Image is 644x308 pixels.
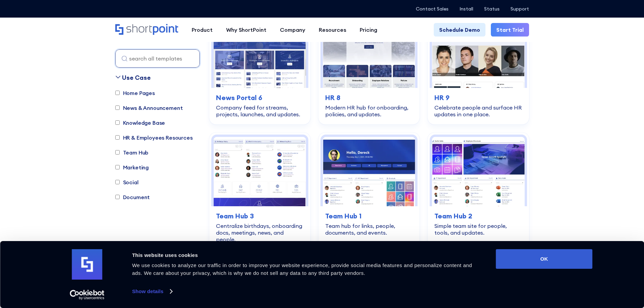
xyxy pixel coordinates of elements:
[115,121,120,125] input: Knowledge Base
[115,180,120,185] input: Social
[115,148,149,157] label: Team Hub
[115,163,149,171] label: Marketing
[323,137,415,206] img: Team Hub 1 – SharePoint Online Modern Team Site Template: Team hub for links, people, documents, ...
[115,119,165,127] label: Knowledge Base
[319,26,346,34] div: Resources
[115,193,150,201] label: Document
[434,211,522,221] h3: Team Hub 2
[209,133,310,250] a: Team Hub 3 – SharePoint Team Site Template: Centralize birthdays, onboarding docs, meetings, news...
[115,136,120,140] input: HR & Employees Resources
[325,222,413,236] div: Team hub for links, people, documents, and events.
[318,14,420,124] a: HR 8 – SharePoint HR Template: Modern HR hub for onboarding, policies, and updates.HR 8Modern HR ...
[132,251,481,259] div: This website uses cookies
[432,18,524,88] img: HR 9 – HR Template: Celebrate people and surface HR updates in one place.
[132,286,172,297] a: Show details
[185,23,219,37] a: Product
[428,14,529,124] a: HR 9 – HR Template: Celebrate people and surface HR updates in one place.HR 9Celebrate people and...
[115,150,120,155] input: Team Hub
[214,18,306,88] img: News Portal 6 – Sharepoint Company Feed: Company feed for streams, projects, launches, and updates.
[219,23,273,37] a: Why ShortPoint
[353,23,384,37] a: Pricing
[226,26,266,34] div: Why ShortPoint
[216,93,304,103] h3: News Portal 6
[434,104,522,118] div: Celebrate people and surface HR updates in one place.
[280,26,305,34] div: Company
[325,211,413,221] h3: Team Hub 1
[115,106,120,110] input: News & Announcement
[432,137,524,206] img: Team Hub 2 – SharePoint Template Team Site: Simple team site for people, tools, and updates.
[428,133,529,250] a: Team Hub 2 – SharePoint Template Team Site: Simple team site for people, tools, and updates.Team ...
[216,104,304,118] div: Company feed for streams, projects, launches, and updates.
[522,230,644,308] iframe: Chat Widget
[115,89,155,97] label: Home Pages
[214,137,306,206] img: Team Hub 3 – SharePoint Team Site Template: Centralize birthdays, onboarding docs, meetings, news...
[323,18,415,88] img: HR 8 – SharePoint HR Template: Modern HR hub for onboarding, policies, and updates.
[122,73,151,82] div: Use Case
[360,26,377,34] div: Pricing
[318,133,420,250] a: Team Hub 1 – SharePoint Online Modern Team Site Template: Team hub for links, people, documents, ...
[115,195,120,199] input: Document
[459,6,473,11] a: Install
[115,178,139,186] label: Social
[192,26,213,34] div: Product
[57,290,117,300] a: Usercentrics Cookiebot - opens in a new window
[216,211,304,221] h3: Team Hub 3
[216,222,304,243] div: Centralize birthdays, onboarding docs, meetings, news, and people.
[115,165,120,170] input: Marketing
[209,14,310,124] a: News Portal 6 – Sharepoint Company Feed: Company feed for streams, projects, launches, and update...
[115,134,193,142] label: HR & Employees Resources
[434,222,522,236] div: Simple team site for people, tools, and updates.
[312,23,353,37] a: Resources
[72,249,102,280] img: logo
[273,23,312,37] a: Company
[115,91,120,95] input: Home Pages
[484,6,500,11] a: Status
[416,6,449,11] a: Contact Sales
[115,104,183,112] label: News & Announcement
[325,104,413,118] div: Modern HR hub for onboarding, policies, and updates.
[434,93,522,103] h3: HR 9
[115,24,178,35] a: Home
[115,49,200,68] input: search all templates
[491,23,529,37] a: Start Trial
[496,249,593,269] button: OK
[434,23,485,37] a: Schedule Demo
[132,262,472,276] span: We use cookies to analyze our traffic in order to improve your website experience, provide social...
[510,6,529,11] a: Support
[325,93,413,103] h3: HR 8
